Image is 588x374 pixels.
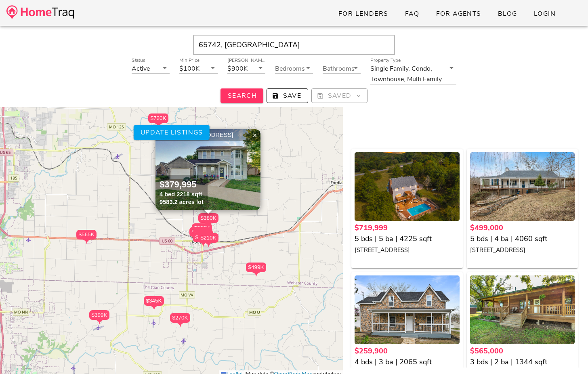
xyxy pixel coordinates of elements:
[144,296,164,310] div: $345K
[246,263,266,272] div: $499K
[198,233,218,243] div: $210K
[198,213,218,227] div: $380K
[176,323,185,327] img: triPin.png
[252,272,260,277] img: triPin.png
[198,233,218,247] div: $210K
[160,198,204,206] div: 9583.2 acres lot
[498,9,517,18] span: Blog
[435,9,481,18] span: For Agents
[548,335,588,374] iframe: Chat Widget
[155,129,261,210] a: [STREET_ADDRESS] $379,995 4 bed 2218 sqft 9583.2 acres lot
[89,310,109,324] div: $399K
[154,123,163,128] img: triPin.png
[311,88,367,103] button: Saved
[405,9,420,18] span: FAQ
[150,306,158,310] img: triPin.png
[179,57,199,63] label: Min Price
[332,6,395,21] a: For Lenders
[429,6,487,21] a: For Agents
[470,223,575,233] div: $499,000
[132,57,145,63] label: Status
[355,233,459,244] div: 5 bds | 5 ba | 4225 sqft
[227,91,257,100] span: Search
[470,357,575,368] div: 3 bds | 2 ba | 1344 sqft
[370,57,401,63] label: Property Type
[192,223,212,233] div: $300K
[470,346,575,357] div: $565,000
[220,88,263,103] button: Search
[189,227,210,237] div: $245K
[246,263,266,277] div: $499K
[144,296,164,306] div: $345K
[370,65,410,72] div: Single Family,
[82,240,91,244] img: triPin.png
[192,230,212,240] div: $260K
[148,113,168,123] div: $720K
[95,320,104,324] img: triPin.png
[89,310,109,320] div: $399K
[323,63,361,74] div: Bathrooms
[398,6,426,21] a: FAQ
[227,65,248,72] div: $900K
[198,213,218,223] div: $380K
[140,128,203,137] span: Update listings
[76,230,97,240] div: $565K
[193,233,213,247] div: $199K
[249,129,261,141] a: Close popup
[189,227,210,241] div: $245K
[370,63,456,84] div: Property TypeSingle Family,Condo,Townhouse,Multi Family
[338,9,388,18] span: For Lenders
[407,76,442,83] div: Multi Family
[193,233,213,242] div: $199K
[267,88,308,103] button: Save
[355,223,459,255] a: $719,999 5 bds | 5 ba | 4225 sqft [STREET_ADDRESS]
[370,76,405,83] div: Townhouse,
[355,246,410,254] small: [STREET_ADDRESS]
[275,63,313,74] div: Bedrooms
[318,91,360,100] span: Saved
[470,223,575,255] a: $499,000 5 bds | 4 ba | 4060 sqft [STREET_ADDRESS]
[160,179,204,191] div: $379,995
[170,313,190,327] div: $270K
[155,129,260,210] img: 1.jpg
[6,5,74,19] img: desktop-logo.34a1112.png
[179,65,199,72] div: $100K
[148,113,168,128] div: $720K
[179,63,217,74] div: Min Price$100K
[132,63,170,74] div: StatusActive
[355,357,459,368] div: 4 bds | 3 ba | 2065 sqft
[160,191,204,198] div: 4 bed 2218 sqft
[227,57,265,63] label: [PERSON_NAME]
[204,243,213,247] img: triPin.png
[533,9,556,18] span: Login
[491,6,524,21] a: Blog
[470,233,575,244] div: 5 bds | 4 ba | 4060 sqft
[192,230,212,244] div: $260K
[355,346,459,357] div: $259,900
[76,230,97,244] div: $565K
[192,223,212,237] div: $300K
[355,223,459,233] div: $719,999
[193,229,213,239] div: $465K
[412,65,432,72] div: Condo,
[527,6,562,21] a: Login
[227,63,265,74] div: [PERSON_NAME]$900K
[132,65,150,72] div: Active
[193,229,213,243] div: $465K
[273,91,301,100] span: Save
[470,246,525,254] small: [STREET_ADDRESS]
[193,35,395,55] input: Enter Your Address, Zipcode or City & State
[133,125,209,140] button: Update listings
[170,313,190,323] div: $270K
[252,131,257,140] span: ×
